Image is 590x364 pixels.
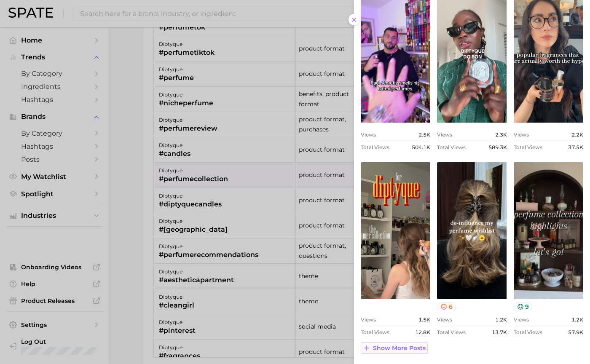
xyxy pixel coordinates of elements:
[361,131,376,138] span: Views
[361,316,376,323] span: Views
[488,144,507,150] span: 589.3k
[412,144,430,150] span: 504.1k
[437,144,466,150] span: Total Views
[568,144,583,150] span: 37.5k
[418,316,430,323] span: 1.5k
[495,131,507,138] span: 2.3k
[514,329,542,335] span: Total Views
[437,131,452,138] span: Views
[361,144,389,150] span: Total Views
[437,329,466,335] span: Total Views
[514,316,529,323] span: Views
[492,329,507,335] span: 13.7k
[373,345,426,352] span: Show more posts
[514,144,542,150] span: Total Views
[361,329,389,335] span: Total Views
[437,316,452,323] span: Views
[418,131,430,138] span: 2.5k
[514,131,529,138] span: Views
[568,329,583,335] span: 57.9k
[571,316,583,323] span: 1.2k
[437,302,456,311] button: 6
[361,342,428,354] button: Show more posts
[571,131,583,138] span: 2.2k
[495,316,507,323] span: 1.2k
[415,329,430,335] span: 12.8k
[514,302,533,311] button: 9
